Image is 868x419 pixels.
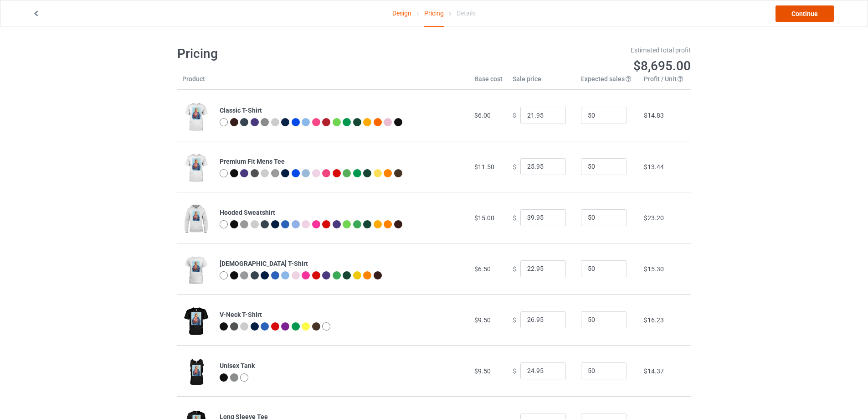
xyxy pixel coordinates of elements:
[513,265,516,272] span: $
[513,214,516,221] span: $
[576,74,639,90] th: Expected sales
[639,74,691,90] th: Profit / Unit
[644,163,664,171] span: $13.44
[220,158,285,165] b: Premium Fit Mens Tee
[474,367,491,375] span: $9.50
[177,74,215,90] th: Product
[474,214,494,222] span: $15.00
[220,209,275,216] b: Hooded Sweatshirt
[633,58,691,73] span: $8,695.00
[424,0,444,27] div: Pricing
[644,214,664,222] span: $23.20
[271,169,279,177] img: heather_texture.png
[261,118,269,126] img: heather_texture.png
[474,112,491,119] span: $6.00
[644,112,664,119] span: $14.83
[469,74,508,90] th: Base cost
[457,0,476,26] div: Details
[220,311,262,318] b: V-Neck T-Shirt
[513,163,516,170] span: $
[474,316,491,324] span: $9.50
[513,316,516,323] span: $
[392,0,411,26] a: Design
[474,163,494,171] span: $11.50
[474,265,491,273] span: $6.50
[177,46,428,62] h1: Pricing
[513,112,516,119] span: $
[644,265,664,273] span: $15.30
[230,373,238,382] img: heather_texture.png
[508,74,576,90] th: Sale price
[220,107,262,114] b: Classic T-Shirt
[220,260,308,267] b: [DEMOGRAPHIC_DATA] T-Shirt
[220,362,255,369] b: Unisex Tank
[441,46,691,55] div: Estimated total profit
[513,367,516,374] span: $
[644,367,664,375] span: $14.37
[644,316,664,324] span: $16.23
[776,5,834,22] a: Continue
